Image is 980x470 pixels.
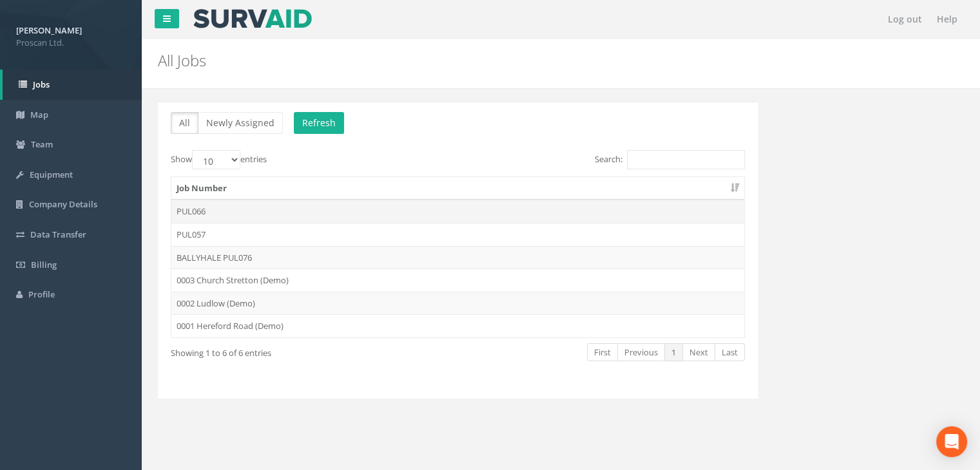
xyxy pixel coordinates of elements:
[30,169,73,180] span: Equipment
[627,150,745,169] input: Search:
[28,288,55,300] span: Profile
[171,292,744,315] td: 0002 Ludlow (Demo)
[16,37,126,49] span: Proscan Ltd.
[171,268,744,292] td: 0003 Church Stretton (Demo)
[31,138,53,150] span: Team
[33,79,50,90] span: Jobs
[715,343,745,362] a: Last
[171,314,744,337] td: 0001 Hereford Road (Demo)
[664,343,683,362] a: 1
[31,259,57,270] span: Billing
[617,343,665,362] a: Previous
[171,200,744,223] td: PUL066
[171,246,744,269] td: BALLYHALE PUL076
[192,150,240,169] select: Showentries
[171,342,399,359] div: Showing 1 to 6 of 6 entries
[30,229,86,240] span: Data Transfer
[682,343,715,362] a: Next
[595,150,745,169] label: Search:
[171,223,744,246] td: PUL057
[171,177,744,200] th: Job Number: activate to sort column ascending
[171,150,267,169] label: Show entries
[294,112,344,134] button: Refresh
[171,112,198,134] button: All
[587,343,618,362] a: First
[30,109,48,120] span: Map
[16,21,126,48] a: [PERSON_NAME] Proscan Ltd.
[3,70,142,100] a: Jobs
[29,198,97,210] span: Company Details
[158,52,827,69] h2: All Jobs
[198,112,283,134] button: Newly Assigned
[16,24,82,36] strong: [PERSON_NAME]
[936,426,967,457] div: Open Intercom Messenger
